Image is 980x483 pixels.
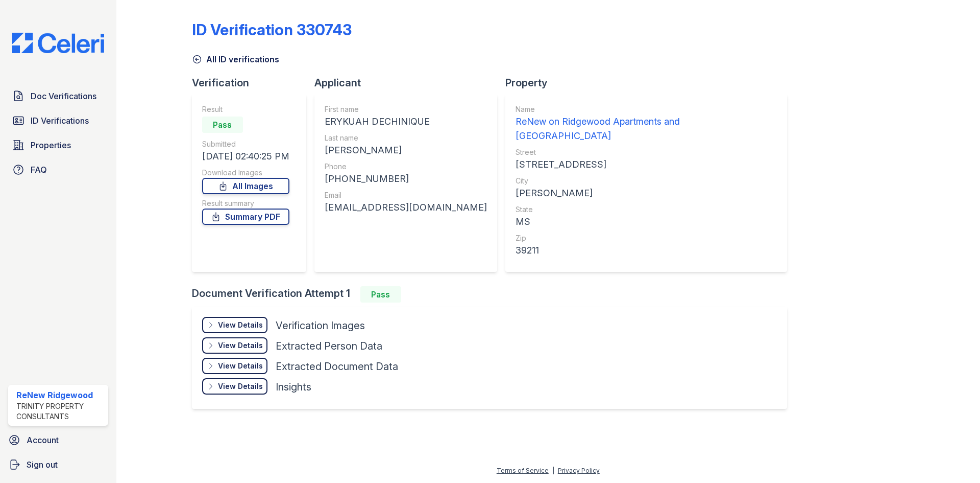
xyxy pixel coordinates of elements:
div: View Details [218,340,263,351]
div: Result [202,104,289,114]
span: Sign out [27,458,58,471]
a: ID Verifications [8,110,108,131]
a: Doc Verifications [8,86,108,106]
div: [PERSON_NAME] [516,186,777,200]
div: Verification [192,76,314,90]
a: All ID verifications [192,53,279,65]
span: Account [27,434,59,446]
div: ReNew Ridgewood [16,389,104,401]
div: Pass [202,117,243,133]
a: Account [4,430,112,450]
a: Summary PDF [202,209,289,225]
div: ERYKUAH DECHINIQUE [325,114,487,129]
img: CE_Logo_Blue-a8612792a0a2168367f1c8372b55b34899dd931a85d93a1a3d3e32e68fde9ad4.png [4,33,112,53]
span: FAQ [31,164,47,176]
div: State [516,204,777,215]
div: ReNew on Ridgewood Apartments and [GEOGRAPHIC_DATA] [516,114,777,143]
div: Result summary [202,198,289,209]
div: Email [325,190,487,200]
div: [DATE] 02:40:25 PM [202,149,289,164]
div: Extracted Document Data [276,359,398,374]
div: Extracted Person Data [276,339,382,353]
div: City [516,176,777,186]
div: [STREET_ADDRESS] [516,157,777,172]
div: Insights [276,380,311,394]
div: Submitted [202,139,289,149]
div: Pass [360,286,401,303]
div: Phone [325,162,487,172]
div: Trinity Property Consultants [16,401,104,422]
div: Verification Images [276,318,365,333]
div: Document Verification Attempt 1 [192,286,795,303]
div: First name [325,104,487,114]
div: View Details [218,320,263,330]
div: Zip [516,233,777,243]
div: Last name [325,133,487,143]
iframe: chat widget [937,442,970,473]
a: Name ReNew on Ridgewood Apartments and [GEOGRAPHIC_DATA] [516,104,777,143]
div: ID Verification 330743 [192,20,352,39]
div: View Details [218,361,263,371]
a: Terms of Service [497,467,549,474]
div: Applicant [314,76,505,90]
div: 39211 [516,243,777,258]
a: Privacy Policy [558,467,600,474]
div: MS [516,215,777,229]
div: [PERSON_NAME] [325,143,487,157]
span: Doc Verifications [31,90,96,102]
span: Properties [31,139,71,151]
div: Download Images [202,168,289,178]
a: All Images [202,178,289,194]
div: [EMAIL_ADDRESS][DOMAIN_NAME] [325,200,487,215]
div: Street [516,147,777,157]
div: Name [516,104,777,114]
a: FAQ [8,159,108,180]
span: ID Verifications [31,114,89,127]
a: Sign out [4,454,112,475]
div: [PHONE_NUMBER] [325,172,487,186]
a: Properties [8,135,108,155]
div: Property [505,76,795,90]
div: View Details [218,381,263,392]
div: | [552,467,554,474]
